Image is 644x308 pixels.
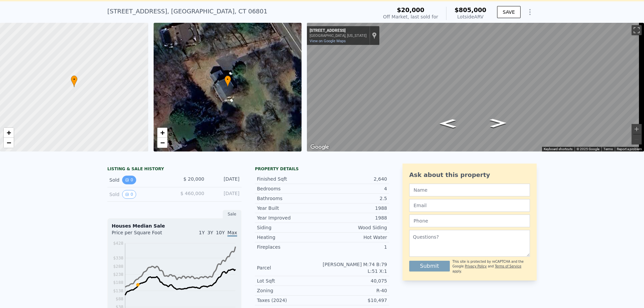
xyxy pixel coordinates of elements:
[577,147,599,151] span: © 2025 Google
[257,176,322,182] div: Finished Sqft
[4,128,14,138] a: Zoom in
[113,272,123,277] tspan: $238
[372,32,377,39] a: Show location on map
[383,13,438,20] div: Off Market, last sold for
[112,229,174,240] div: Price per Square Foot
[322,278,387,284] div: 40,075
[322,214,387,221] div: 1988
[224,75,231,87] div: •
[409,199,530,212] input: Email
[454,13,486,20] div: Lotside ARV
[109,190,169,199] div: Sold
[160,138,164,147] span: −
[257,287,322,294] div: Zoning
[603,147,613,151] a: Terms (opens in new tab)
[523,5,537,19] button: Show Options
[432,117,464,130] path: Go Southeast, Old Hawleyville Rd
[617,147,642,151] a: Report a problem
[157,138,167,148] a: Zoom out
[454,6,486,13] span: $805,000
[307,23,644,151] div: Street View
[223,210,241,219] div: Sale
[4,138,14,148] a: Zoom out
[322,287,387,294] div: R-40
[632,25,642,35] button: Toggle fullscreen view
[483,117,514,130] path: Go Northwest, Old Hawleyville Rd
[71,75,77,87] div: •
[322,224,387,231] div: Wood Siding
[307,23,644,151] div: Map
[113,280,123,285] tspan: $188
[257,234,322,241] div: Heating
[157,128,167,138] a: Zoom in
[107,7,267,16] div: [STREET_ADDRESS] , [GEOGRAPHIC_DATA] , CT 06801
[309,143,331,151] a: Open this area in Google Maps (opens a new window)
[113,264,123,269] tspan: $288
[257,214,322,221] div: Year Improved
[309,143,331,151] img: Google
[409,214,530,227] input: Phone
[257,244,322,250] div: Fireplaces
[160,128,164,137] span: +
[113,241,123,246] tspan: $428
[107,166,241,173] div: LISTING & SALE HISTORY
[210,176,239,184] div: [DATE]
[210,190,239,199] div: [DATE]
[199,230,205,235] span: 1Y
[257,297,322,304] div: Taxes (2024)
[216,230,225,235] span: 10Y
[632,134,642,144] button: Zoom out
[227,230,237,237] span: Max
[322,234,387,241] div: Hot Water
[257,185,322,192] div: Bedrooms
[116,297,123,301] tspan: $88
[409,170,530,180] div: Ask about this property
[495,264,521,268] a: Terms of Service
[257,224,322,231] div: Siding
[452,259,530,274] div: This site is protected by reCAPTCHA and the Google and apply.
[310,39,346,43] a: View on Google Maps
[207,230,213,235] span: 3Y
[224,76,231,82] span: •
[183,176,204,182] span: $ 20,000
[7,128,11,137] span: +
[409,261,450,271] button: Submit
[122,176,136,184] button: View historical data
[632,124,642,134] button: Zoom in
[112,223,237,229] div: Houses Median Sale
[310,28,367,34] div: [STREET_ADDRESS]
[109,176,169,184] div: Sold
[113,289,123,293] tspan: $138
[322,176,387,182] div: 2,640
[257,205,322,211] div: Year Built
[71,76,77,82] span: •
[257,195,322,202] div: Bathrooms
[310,34,367,38] div: [GEOGRAPHIC_DATA], [US_STATE]
[497,6,521,18] button: SAVE
[180,191,204,196] span: $ 460,000
[257,278,322,284] div: Lot Sqft
[409,184,530,196] input: Name
[257,264,322,271] div: Parcel
[322,205,387,211] div: 1988
[7,138,11,147] span: −
[465,264,487,268] a: Privacy Policy
[322,297,387,304] div: $10,497
[322,244,387,250] div: 1
[544,147,573,151] button: Keyboard shortcuts
[122,190,136,199] button: View historical data
[255,166,389,172] div: Property details
[113,256,123,260] tspan: $338
[322,261,387,274] div: [PERSON_NAME] M:74 B:79 L:51 X:1
[397,6,424,13] span: $20,000
[322,185,387,192] div: 4
[322,195,387,202] div: 2.5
